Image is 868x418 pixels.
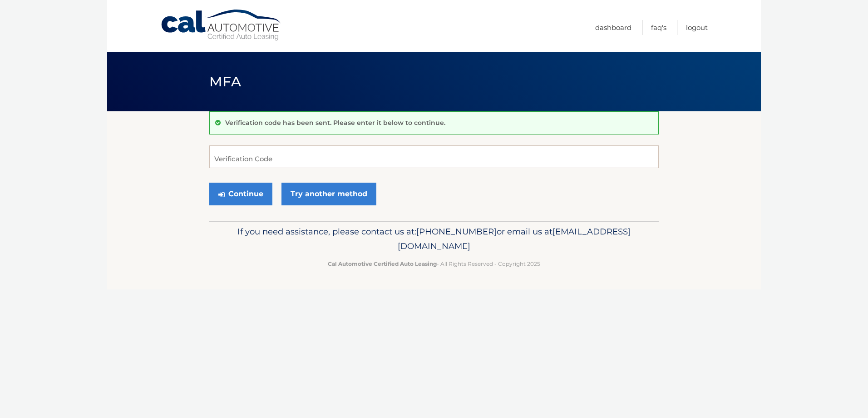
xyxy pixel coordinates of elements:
button: Continue [209,183,272,205]
strong: Cal Automotive Certified Auto Leasing [328,260,437,267]
a: Cal Automotive [160,9,283,41]
a: Try another method [281,183,376,205]
a: Dashboard [595,20,631,35]
span: [PHONE_NUMBER] [416,226,497,237]
span: [EMAIL_ADDRESS][DOMAIN_NAME] [398,226,631,251]
p: Verification code has been sent. Please enter it below to continue. [225,119,445,127]
p: If you need assistance, please contact us at: or email us at [215,224,653,254]
input: Verification Code [209,145,659,168]
a: Logout [686,20,708,35]
p: - All Rights Reserved - Copyright 2025 [215,259,653,269]
a: FAQ's [651,20,666,35]
span: MFA [209,73,241,90]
